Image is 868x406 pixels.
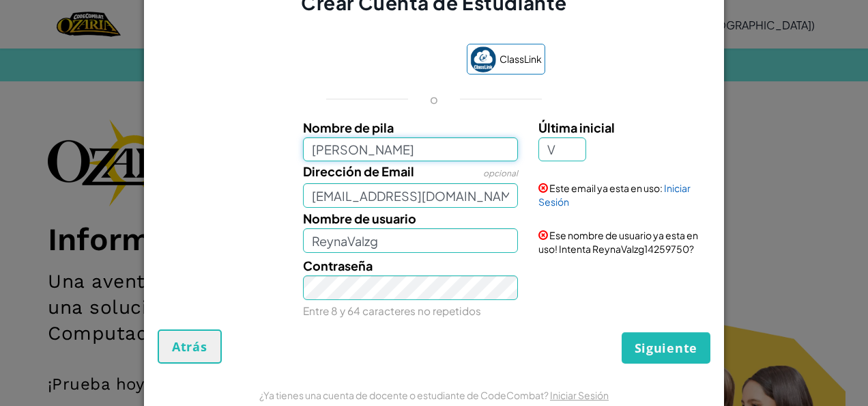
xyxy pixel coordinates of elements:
[549,182,663,194] span: Este email ya esta en uso:
[470,46,496,72] img: classlink-logo-small.png
[538,182,691,208] a: Iniciar Sesión
[622,332,710,364] button: Siguiente
[317,46,460,76] iframe: Botón de Acceder con Google
[430,91,438,107] p: o
[483,168,518,178] span: opcional
[538,120,615,135] span: Última inicial
[303,163,414,179] span: Dirección de Email
[303,120,394,135] span: Nombre de pila
[303,258,373,273] span: Contraseña
[303,304,481,317] small: Entre 8 y 64 caracteres no repetidos
[158,329,222,364] button: Atrás
[500,49,542,69] span: ClassLink
[259,389,550,401] span: ¿Ya tienes una cuenta de docente o estudiante de CodeCombat?
[538,229,698,255] span: Ese nombre de usuario ya esta en uso! Intenta ReynaValzg14259750?
[635,340,697,356] span: Siguiente
[303,211,416,226] span: Nombre de usuario
[172,338,207,355] span: Atrás
[550,389,609,401] a: Iniciar Sesión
